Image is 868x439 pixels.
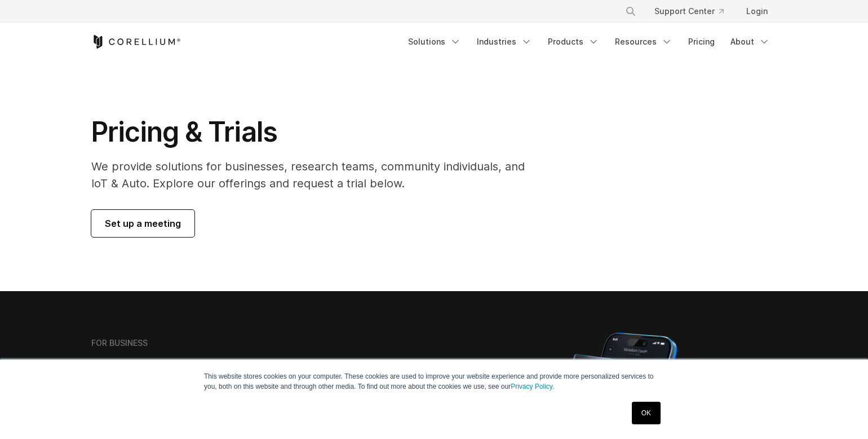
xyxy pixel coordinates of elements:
[511,383,554,390] a: Privacy Policy.
[401,32,777,52] div: Navigation Menu
[632,402,661,424] a: OK
[645,1,733,21] a: Support Center
[737,1,777,21] a: Login
[621,1,641,21] button: Search
[681,32,721,52] a: Pricing
[541,32,606,52] a: Products
[105,217,181,230] span: Set up a meeting
[91,210,194,237] a: Set up a meeting
[91,35,181,49] a: Corellium Home
[204,371,664,392] p: This website stores cookies on your computer. These cookies are used to improve your website expe...
[91,338,148,348] h6: FOR BUSINESS
[724,32,777,52] a: About
[612,1,777,21] div: Navigation Menu
[91,158,541,192] p: We provide solutions for businesses, research teams, community individuals, and IoT & Auto. Explo...
[608,32,679,52] a: Resources
[401,32,468,52] a: Solutions
[91,115,541,149] h1: Pricing & Trials
[470,32,539,52] a: Industries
